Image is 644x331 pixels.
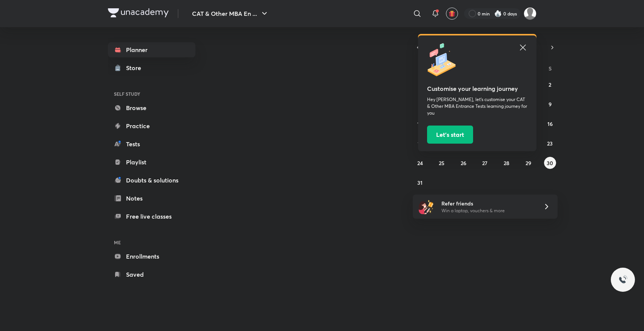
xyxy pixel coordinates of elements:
h6: ME [108,236,195,249]
a: Store [108,60,195,75]
abbr: August 27, 2025 [482,159,487,167]
button: Let’s start [427,126,473,144]
a: Playlist [108,155,195,170]
a: Free live classes [108,209,195,224]
a: Doubts & solutions [108,173,195,188]
button: avatar [446,8,458,20]
abbr: August 24, 2025 [417,159,423,167]
abbr: August 10, 2025 [417,120,423,127]
div: Store [126,63,146,72]
button: August 10, 2025 [414,118,426,130]
img: avatar [449,10,455,17]
abbr: August 25, 2025 [439,159,444,167]
abbr: August 30, 2025 [547,159,553,167]
a: Company Logo [108,8,169,19]
h6: Refer friends [441,199,534,207]
button: August 26, 2025 [457,157,469,169]
p: Hey [PERSON_NAME], let’s customise your CAT & Other MBA Entrance Tests learning journey for you [427,96,527,116]
button: August 9, 2025 [544,98,556,110]
a: Saved [108,267,195,282]
abbr: August 9, 2025 [549,101,552,108]
button: August 24, 2025 [414,157,426,169]
abbr: August 29, 2025 [526,159,531,167]
h6: SELF STUDY [108,87,195,100]
button: August 2, 2025 [544,78,556,90]
abbr: August 16, 2025 [547,120,553,127]
a: Tests [108,136,195,152]
img: icon [427,43,461,77]
abbr: August 31, 2025 [417,179,423,186]
button: August 23, 2025 [544,137,556,149]
abbr: August 26, 2025 [461,159,466,167]
a: Planner [108,42,195,57]
button: August 25, 2025 [436,157,448,169]
button: August 16, 2025 [544,118,556,130]
img: Sameeran Panda [524,7,536,20]
button: August 30, 2025 [544,157,556,169]
a: Notes [108,191,195,206]
a: Browse [108,100,195,115]
abbr: Saturday [549,65,552,72]
a: Practice [108,118,195,133]
button: August 29, 2025 [522,157,534,169]
button: August 28, 2025 [501,157,513,169]
button: CAT & Other MBA En ... [188,6,274,21]
button: August 17, 2025 [414,137,426,149]
img: ttu [618,275,627,284]
abbr: August 23, 2025 [547,140,553,147]
a: Enrollments [108,249,195,264]
abbr: August 2, 2025 [549,81,551,88]
p: Win a laptop, vouchers & more [441,207,534,214]
img: referral [419,199,434,214]
img: Company Logo [108,8,169,17]
abbr: August 28, 2025 [504,159,509,167]
h5: Customise your learning journey [427,84,527,93]
button: August 31, 2025 [414,176,426,188]
img: streak [494,10,502,17]
button: August 3, 2025 [414,98,426,110]
button: August 27, 2025 [479,157,491,169]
